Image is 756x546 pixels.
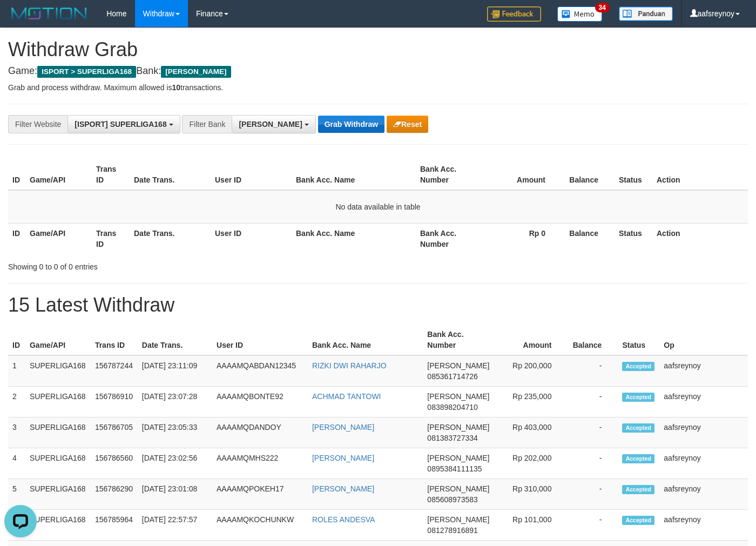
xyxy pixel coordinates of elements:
[494,510,568,541] td: Rp 101,000
[8,294,748,316] h1: 15 Latest Withdraw
[8,5,90,22] img: MOTION_logo.png
[562,223,615,254] th: Balance
[622,393,654,402] span: Accepted
[494,448,568,479] td: Rp 202,000
[659,355,748,387] td: aafsreynoy
[568,355,618,387] td: -
[659,448,748,479] td: aafsreynoy
[212,479,308,510] td: AAAAMQPOKEH17
[659,510,748,541] td: aafsreynoy
[25,448,91,479] td: SUPERLIGA168
[138,479,212,510] td: [DATE] 23:01:08
[557,6,603,22] img: Button%20Memo.svg
[308,325,423,355] th: Bank Acc. Name
[568,479,618,510] td: -
[67,115,180,133] button: [ISPORT] SUPERLIGA168
[652,223,748,254] th: Action
[568,448,618,479] td: -
[25,223,92,254] th: Game/API
[416,223,482,254] th: Bank Acc. Number
[427,495,477,504] span: Copy 085608973583 to clipboard
[312,454,374,462] a: [PERSON_NAME]
[427,454,489,462] span: [PERSON_NAME]
[427,392,489,401] span: [PERSON_NAME]
[8,448,25,479] td: 4
[427,515,489,524] span: [PERSON_NAME]
[130,159,211,190] th: Date Trans.
[182,115,232,133] div: Filter Bank
[416,159,482,190] th: Bank Acc. Number
[312,361,387,370] a: RIZKI DWI RAHARJO
[659,325,748,355] th: Op
[615,223,652,254] th: Status
[25,479,91,510] td: SUPERLIGA168
[387,116,428,133] button: Reset
[312,423,374,432] a: [PERSON_NAME]
[318,116,384,133] button: Grab Withdraw
[8,417,25,448] td: 3
[618,325,659,355] th: Status
[91,510,138,541] td: 156785964
[622,485,654,494] span: Accepted
[212,448,308,479] td: AAAAMQMHS222
[138,448,212,479] td: [DATE] 23:02:56
[494,325,568,355] th: Amount
[91,355,138,387] td: 156787244
[8,479,25,510] td: 5
[138,355,212,387] td: [DATE] 23:11:09
[8,325,25,355] th: ID
[312,515,375,524] a: ROLES ANDESVA
[212,417,308,448] td: AAAAMQDANDOY
[138,510,212,541] td: [DATE] 22:57:57
[8,355,25,387] td: 1
[622,362,654,371] span: Accepted
[212,510,308,541] td: AAAAMQKOCHUNKW
[659,479,748,510] td: aafsreynoy
[130,223,211,254] th: Date Trans.
[211,223,292,254] th: User ID
[91,325,138,355] th: Trans ID
[91,387,138,417] td: 156786910
[8,66,748,77] h4: Game: Bank:
[212,387,308,417] td: AAAAMQBONTE92
[212,325,308,355] th: User ID
[8,190,748,224] td: No data available in table
[487,6,541,22] img: Feedback.jpg
[423,325,494,355] th: Bank Acc. Number
[91,448,138,479] td: 156786560
[25,510,91,541] td: SUPERLIGA168
[8,115,67,133] div: Filter Website
[91,479,138,510] td: 156786290
[4,4,37,37] button: Open LiveChat chat widget
[75,120,166,129] span: [ISPORT] SUPERLIGA168
[211,159,292,190] th: User ID
[562,159,615,190] th: Balance
[8,387,25,417] td: 2
[427,403,477,412] span: Copy 083898204710 to clipboard
[494,417,568,448] td: Rp 403,000
[615,159,652,190] th: Status
[659,417,748,448] td: aafsreynoy
[494,479,568,510] td: Rp 310,000
[595,3,610,12] span: 34
[25,355,91,387] td: SUPERLIGA168
[138,387,212,417] td: [DATE] 23:07:28
[37,66,136,78] span: ISPORT > SUPERLIGA168
[652,159,748,190] th: Action
[568,387,618,417] td: -
[427,423,489,432] span: [PERSON_NAME]
[25,159,92,190] th: Game/API
[427,434,477,442] span: Copy 081383727334 to clipboard
[25,387,91,417] td: SUPERLIGA168
[292,223,416,254] th: Bank Acc. Name
[161,66,231,78] span: [PERSON_NAME]
[8,82,748,93] p: Grab and process withdraw. Maximum allowed is transactions.
[622,516,654,525] span: Accepted
[568,325,618,355] th: Balance
[212,355,308,387] td: AAAAMQABDAN12345
[138,325,212,355] th: Date Trans.
[427,484,489,493] span: [PERSON_NAME]
[619,6,673,21] img: panduan.png
[427,372,477,381] span: Copy 085361714726 to clipboard
[494,387,568,417] td: Rp 235,000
